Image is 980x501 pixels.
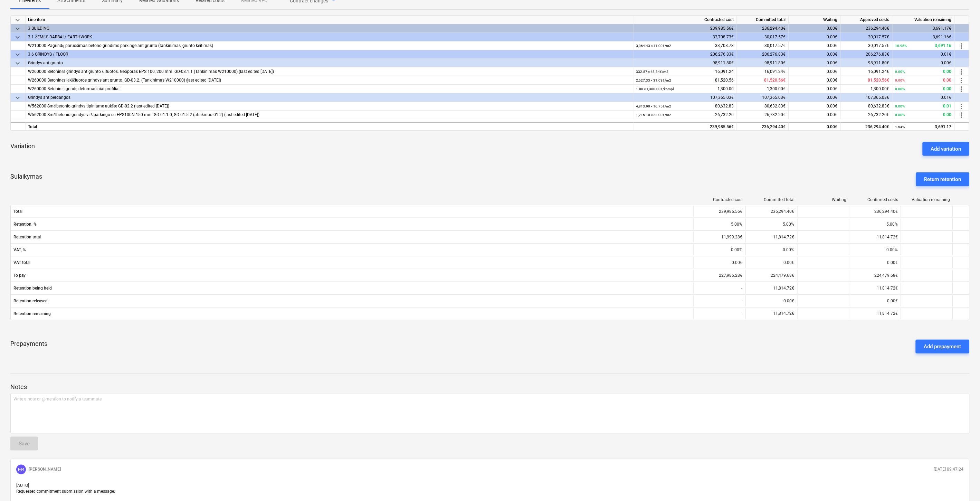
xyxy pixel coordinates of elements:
span: Retention remaining [13,311,691,316]
span: keyboard_arrow_down [13,94,22,102]
span: keyboard_arrow_down [13,50,22,59]
div: Chat Widget [945,468,980,501]
div: Line-item [25,16,634,24]
div: - [694,308,745,319]
div: Return retention [924,175,961,184]
button: Add variation [923,142,970,156]
div: 0.01€ [893,50,955,59]
div: W260000 Betoninės lėkščiuotos grindys ant grunto. GD-03.2. (Tankinimas W210000) (last edited [DATE]) [28,76,630,85]
div: Waiting [789,16,841,24]
div: 239,985.56€ [694,206,745,217]
div: 3,691.17 [895,123,952,131]
div: Add variation [931,144,961,153]
div: Grindys ant grunto [28,59,630,67]
span: 81,520.56€ [764,78,786,83]
div: 224,479.68€ [849,270,901,281]
div: 227,986.28€ [694,270,745,281]
div: W260000 Betoninės grindys ant grunto šlifuotos. Geoporas EPS 100, 200 mm. GD-03.1.1 (Tankinimas W... [28,67,630,76]
div: 0.00€ [694,257,745,268]
div: 0.00€ [789,93,841,102]
span: Retention, % [13,222,691,227]
button: Add prepayment [916,340,970,353]
div: 206,276.83€ [841,50,893,59]
p: [DATE] 09:47:24 [934,466,964,472]
div: Confirmed costs [852,197,898,202]
div: 0.00€ [849,257,901,268]
span: Total [13,209,691,214]
div: Committed total [749,197,795,202]
div: 236,294.40€ [745,206,797,217]
div: 236,294.40€ [841,24,893,33]
span: 26,732.20€ [868,112,889,117]
div: W562000 Smėlbetonio grindys tipiniame aukšte GD-02.2 (last edited [DATE]) [28,102,630,111]
span: Retention being held [13,286,691,291]
div: 3.6 GRINDYS / FLOOR [28,50,630,59]
div: 3 BUILDING [28,24,630,33]
button: Return retention [916,172,970,186]
div: 206,276.83€ [737,50,789,59]
div: 33,708.73 [636,41,734,50]
div: 0.00€ [789,24,841,33]
div: 0.01 [895,102,952,111]
div: 239,985.56€ [634,24,737,33]
span: keyboard_arrow_down [13,33,22,41]
div: 0.00 [895,76,952,85]
div: 236,294.40€ [849,206,901,217]
div: 16,091.24 [636,67,734,76]
span: 0.00€ [827,104,838,108]
div: 3,691.17€ [893,24,955,33]
div: 0.00 [895,85,952,93]
div: Eimantas Balčiūnas [16,465,26,474]
div: 98,911.80€ [634,59,737,67]
p: 11,814.72€ [773,311,795,316]
div: 236,294.40€ [737,122,789,131]
div: 0.00€ [893,59,955,67]
div: 98,911.80€ [841,59,893,67]
div: 30,017.57€ [737,33,789,41]
div: Total [25,122,634,131]
p: Notes [10,383,970,391]
div: Add prepayment [924,342,961,351]
div: 11,814.72€ [745,231,797,243]
span: 80,632.83€ [868,104,889,108]
span: To pay [13,273,691,278]
small: 0.00% [895,104,905,108]
div: W260000 Betoninių grindų deformaciniai profiliai [28,85,630,93]
small: 0.00% [895,113,905,117]
span: 0.00€ [827,69,838,74]
div: 0.00 [895,67,952,76]
div: 0.00% [745,244,797,255]
div: 236,294.40€ [841,122,893,131]
span: 0.00€ [827,112,838,117]
span: 26,732.20€ [765,112,786,117]
span: VAT total [13,260,691,265]
div: W210000 Pagrindų paruošimas betono grindims parkinge ant grunto (tankinimas, grunto keitimas) [28,41,630,50]
div: Waiting [800,197,847,202]
span: EB [18,467,25,472]
span: 0.00€ [827,43,838,48]
div: 107,365.03€ [737,93,789,102]
div: 236,294.40€ [737,24,789,33]
small: 0.00% [895,70,905,74]
div: 224,479.68€ [745,270,797,281]
div: Approved costs [841,16,893,24]
div: 0.00€ [789,122,841,131]
div: 0.00€ [789,59,841,67]
span: more_vert [958,76,966,85]
small: 10.95% [895,44,907,48]
span: 0.00€ [827,86,838,91]
span: keyboard_arrow_down [13,59,22,67]
div: 33,708.73€ [634,33,737,41]
div: 5.00% [745,219,797,230]
small: 1.54% [895,125,905,129]
small: 332.87 × 48.34€ / m2 [636,70,669,74]
span: more_vert [958,85,966,93]
span: Retention released [13,299,691,303]
div: 5.00% [849,219,901,230]
p: Prepayments [10,340,47,353]
p: Variation [10,142,35,150]
span: VAT, % [13,247,691,252]
div: 0.00% [849,244,901,255]
small: 2,627.33 × 31.03€ / m2 [636,78,672,82]
div: 11,814.72€ [849,283,901,294]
